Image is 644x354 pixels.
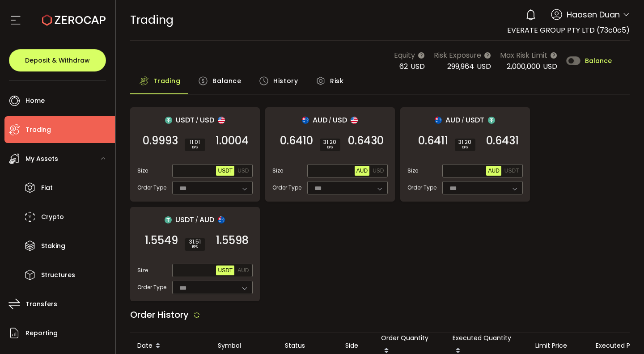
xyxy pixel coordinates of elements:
[394,50,415,61] span: Equity
[330,72,343,90] span: Risk
[458,139,472,145] span: 31.20
[323,139,337,145] span: 31.20
[272,167,283,175] span: Size
[313,114,327,126] span: AUD
[211,341,278,351] div: Symbol
[338,341,374,351] div: Side
[273,72,298,90] span: History
[407,167,418,175] span: Size
[216,166,234,176] button: USDT
[435,117,442,124] img: aud_portfolio.svg
[25,123,51,136] span: Trading
[216,265,234,275] button: USDT
[585,58,612,64] span: Balance
[25,327,58,340] span: Reporting
[280,136,313,145] span: 0.6410
[486,166,501,176] button: AUD
[434,50,481,61] span: Risk Exposure
[188,139,202,145] span: 11.01
[486,136,519,145] span: 0.6431
[153,72,181,90] span: Trading
[41,269,75,282] span: Structures
[188,244,202,250] i: BPS
[176,114,195,126] span: USDT
[355,166,369,176] button: AUD
[348,136,384,145] span: 0.6430
[278,341,338,351] div: Status
[137,167,148,175] span: Size
[528,341,589,351] div: Limit Price
[41,211,64,223] span: Crypto
[333,114,347,126] span: USD
[143,136,178,145] span: 0.9993
[137,266,148,274] span: Size
[488,117,495,124] img: usdt_portfolio.svg
[199,214,214,225] span: AUD
[477,61,491,72] span: USD
[500,50,547,61] span: Max Risk Limit
[599,311,644,354] iframe: Chat Widget
[418,136,448,145] span: 0.6411
[130,12,174,28] span: Trading
[356,168,368,174] span: AUD
[466,114,484,126] span: USDT
[237,267,249,274] span: AUD
[236,265,250,275] button: AUD
[188,239,202,244] span: 31.51
[165,117,172,124] img: usdt_portfolio.svg
[25,57,90,63] span: Deposit & Withdraw
[41,181,53,194] span: Fiat
[165,216,172,223] img: usdt_portfolio.svg
[236,166,250,176] button: USD
[462,116,464,124] em: /
[195,216,198,224] em: /
[25,94,45,107] span: Home
[503,166,521,176] button: USDT
[507,61,540,72] span: 2,000,000
[399,61,408,72] span: 62
[543,61,557,72] span: USD
[130,308,189,321] span: Order History
[196,116,199,124] em: /
[407,184,436,192] span: Order Type
[237,168,249,174] span: USD
[445,114,460,126] span: AUD
[175,214,194,225] span: USDT
[212,72,241,90] span: Balance
[218,267,233,274] span: USDT
[9,49,106,72] button: Deposit & Withdraw
[218,216,225,223] img: aud_portfolio.svg
[373,168,384,174] span: USD
[145,236,178,245] span: 1.5549
[504,168,519,174] span: USDT
[188,145,202,150] i: BPS
[200,114,214,126] span: USD
[329,116,331,124] em: /
[272,184,301,192] span: Order Type
[302,117,309,124] img: aud_portfolio.svg
[567,8,620,21] span: Haosen Duan
[216,236,249,245] span: 1.5598
[218,168,233,174] span: USDT
[323,145,337,150] i: BPS
[130,338,211,354] div: Date
[447,61,474,72] span: 299,964
[458,145,472,150] i: BPS
[411,61,425,72] span: USD
[137,184,166,192] span: Order Type
[218,117,225,124] img: usd_portfolio.svg
[371,166,386,176] button: USD
[488,168,499,174] span: AUD
[25,298,57,311] span: Transfers
[41,240,65,253] span: Staking
[25,152,58,165] span: My Assets
[137,283,166,291] span: Order Type
[351,117,358,124] img: usd_portfolio.svg
[507,25,630,35] span: EVERATE GROUP PTY LTD (73c0c5)
[216,136,249,145] span: 1.0004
